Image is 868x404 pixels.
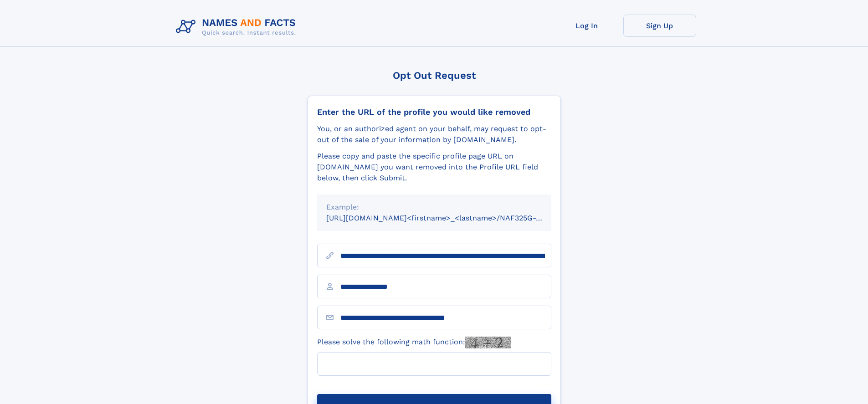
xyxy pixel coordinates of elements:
[317,337,511,348] label: Please solve the following math function:
[623,15,696,37] a: Sign Up
[550,15,623,37] a: Log In
[326,214,569,222] small: [URL][DOMAIN_NAME]<firstname>_<lastname>/NAF325G-xxxxxxxx
[172,15,303,39] img: Logo Names and Facts
[317,123,551,145] div: You, or an authorized agent on your behalf, may request to opt-out of the sale of your informatio...
[308,70,561,81] div: Opt Out Request
[317,107,551,117] div: Enter the URL of the profile you would like removed
[326,202,542,213] div: Example:
[317,151,551,184] div: Please copy and paste the specific profile page URL on [DOMAIN_NAME] you want removed into the Pr...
